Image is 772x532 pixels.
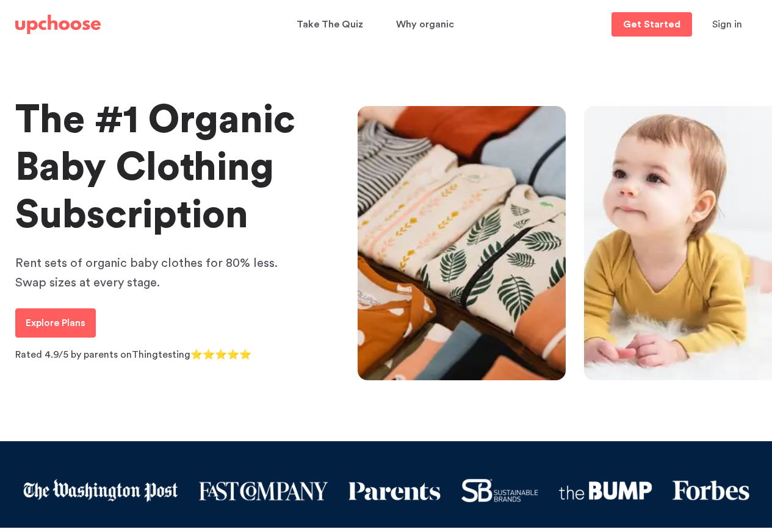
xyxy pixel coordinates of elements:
[15,350,132,360] span: Rated 4.9/5 by parents on
[26,316,85,330] p: Explore Plans
[396,13,458,37] a: Why organic
[697,12,757,37] button: Sign in
[396,13,454,37] span: Why organic
[15,308,96,338] a: Explore Plans
[297,15,363,34] p: Take The Quiz
[461,478,539,503] img: Sustainable brands logo
[611,12,692,37] a: Get Started
[15,101,295,235] span: The #1 Organic Baby Clothing Subscription
[358,106,566,380] img: Gorgeous organic baby clothes with intricate prints and designs, neatly folded on a table
[672,480,750,502] img: Forbes logo
[297,13,367,37] a: Take The Quiz
[348,480,442,502] img: Parents logo
[15,15,101,34] img: UpChoose
[15,254,308,293] p: Rent sets of organic baby clothes for 80% less. Swap sizes at every stage.
[190,350,251,360] span: ⭐⭐⭐⭐⭐
[623,20,680,29] p: Get Started
[558,481,652,500] img: the Bump logo
[15,12,101,37] a: UpChoose
[132,350,190,360] a: Thingtesting
[22,478,178,503] img: Washington post logo
[712,20,742,29] span: Sign in
[198,480,328,502] img: logo fast company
